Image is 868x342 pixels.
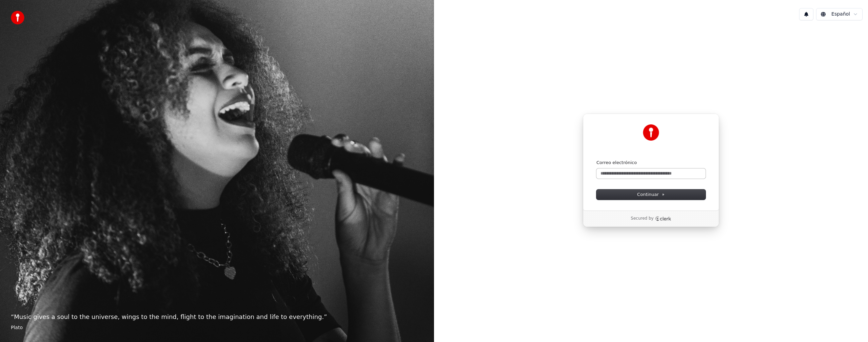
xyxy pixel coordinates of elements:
a: Clerk logo [655,216,671,221]
p: Secured by [631,216,653,221]
p: “ Music gives a soul to the universe, wings to the mind, flight to the imagination and life to ev... [11,312,423,322]
button: Continuar [596,189,706,200]
label: Correo electrónico [596,160,637,166]
footer: Plato [11,324,423,331]
img: youka [11,11,24,24]
img: Youka [643,124,659,141]
span: Continuar [637,192,665,198]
